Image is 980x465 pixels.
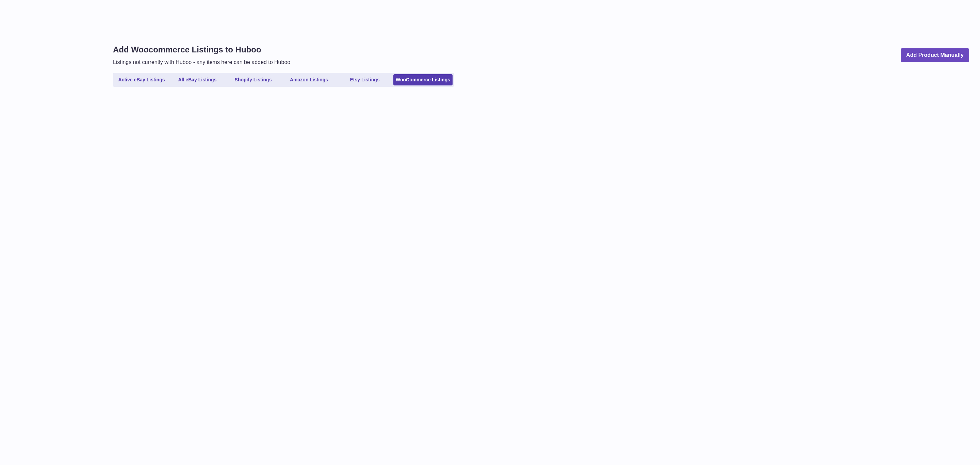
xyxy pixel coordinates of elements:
[393,74,453,85] a: WooCommerce Listings
[282,74,336,85] a: Amazon Listings
[113,44,290,55] h1: Add Woocommerce Listings to Huboo
[114,74,169,85] a: Active eBay Listings
[170,74,225,85] a: All eBay Listings
[113,59,290,66] p: Listings not currently with Huboo - any items here can be added to Huboo
[901,48,969,62] a: Add Product Manually
[338,74,392,85] a: Etsy Listings
[226,74,280,85] a: Shopify Listings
